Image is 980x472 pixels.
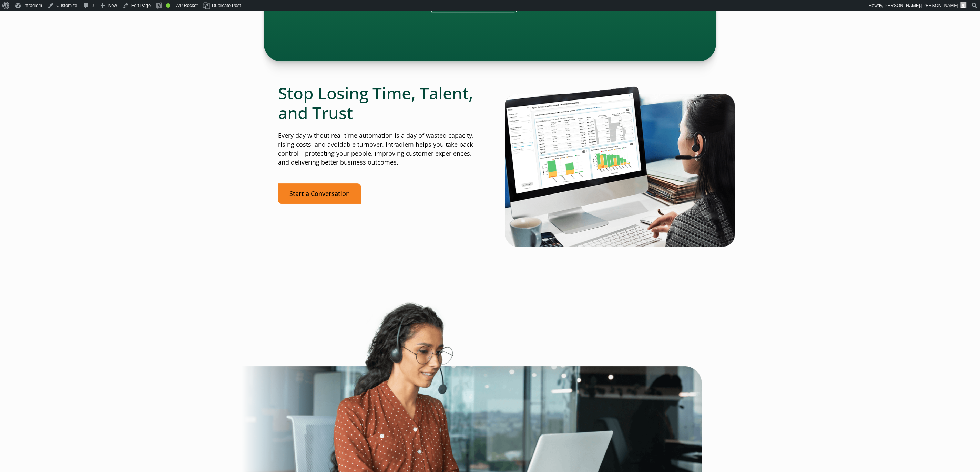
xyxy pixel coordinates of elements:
[884,3,958,8] span: [PERSON_NAME].[PERSON_NAME]
[278,131,476,167] p: Every day without real-time automation is a day of wasted capacity, rising costs, and avoidable t...
[278,83,476,123] h2: Stop Losing Time, Talent, and Trust
[166,3,170,8] div: Good
[278,183,361,204] a: Start a Conversation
